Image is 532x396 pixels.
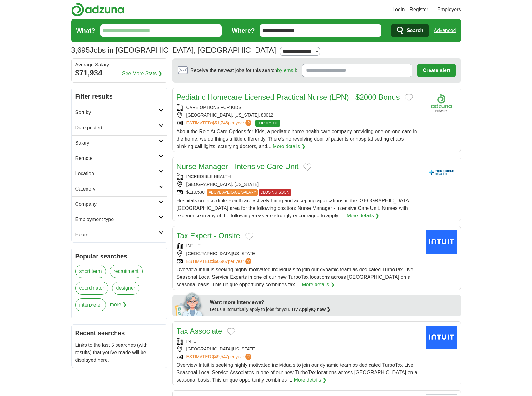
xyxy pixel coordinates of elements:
button: Add to favorite jobs [245,233,253,240]
span: $60,967 [212,259,228,264]
a: Register [410,6,428,13]
a: Employers [437,6,461,13]
a: More details ❯ [302,281,335,288]
span: Receive the newest jobs for this search : [190,67,297,74]
h2: Location [75,170,159,177]
div: $119,530 [177,189,421,196]
div: [GEOGRAPHIC_DATA], [US_STATE], 89012 [177,112,421,118]
h1: Jobs in [GEOGRAPHIC_DATA], [GEOGRAPHIC_DATA] [71,46,276,54]
h2: Salary [75,139,159,147]
span: ABOVE AVERAGE SALARY [207,189,258,196]
a: Company [72,196,167,212]
a: Hours [72,227,167,242]
span: About the Role At Care Options for Kids, a pediatric home health care company providing one-on-on... [177,129,417,149]
h2: Remote [75,155,159,162]
img: Company logo [426,92,457,115]
a: interpreter [75,298,106,311]
h2: Filter results [72,88,167,105]
a: ESTIMATED:$51,746per year? [186,120,253,127]
a: INTUIT [186,339,201,344]
a: Login [392,6,405,13]
a: Try ApplyIQ now ❯ [291,307,331,312]
a: ESTIMATED:$49,547per year? [186,354,253,360]
a: Pediatric Homecare Licensed Practical Nurse (LPN) - $2000 Bonus [177,93,400,101]
img: Intuit logo [426,230,457,254]
h2: Employment type [75,216,159,223]
h2: Popular searches [75,252,163,261]
label: Where? [232,26,255,35]
img: Intuit logo [426,326,457,349]
span: more ❯ [110,298,127,315]
img: Adzuna logo [71,2,124,17]
h2: Company [75,200,159,208]
a: coordinator [75,282,108,295]
a: More details ❯ [294,376,326,384]
div: Average Salary [75,62,163,67]
img: apply-iq-scientist.png [175,292,205,316]
a: recruitment [110,265,143,278]
span: CLOSING SOON [259,189,291,196]
a: ESTIMATED:$60,967per year? [186,258,253,265]
a: Salary [72,135,167,151]
div: CARE OPTIONS FOR KIDS [177,104,421,111]
a: Remote [72,151,167,166]
a: INTUIT [186,243,201,248]
a: Tax Associate [177,327,222,335]
a: More details ❯ [273,143,306,150]
span: Search [407,24,423,37]
a: Advanced [434,24,456,37]
h2: Hours [75,231,159,239]
div: Want more interviews? [210,299,457,306]
span: ? [245,258,251,264]
a: Nurse Manager - Intensive Care Unit [177,162,299,171]
a: Tax Expert - Onsite [177,231,240,240]
button: Search [391,24,429,37]
img: Company logo [426,161,457,184]
div: [GEOGRAPHIC_DATA], [US_STATE] [177,181,421,188]
button: Add to favorite jobs [303,163,311,171]
a: Date posted [72,120,167,135]
a: Location [72,166,167,181]
h2: Date posted [75,124,159,132]
div: INCREDIBLE HEALTH [177,173,421,180]
span: 3,695 [71,45,90,56]
span: $51,746 [212,120,228,125]
span: Overview Intuit is seeking highly motivated individuals to join our dynamic team as dedicated Tur... [177,362,417,383]
div: [GEOGRAPHIC_DATA][US_STATE] [177,250,421,257]
a: designer [112,282,139,295]
p: Links to the last 5 searches (with results) that you've made will be displayed here. [75,341,163,364]
div: $71,934 [75,67,163,79]
a: See More Stats ❯ [122,70,162,77]
span: Hospitals on Incredible Health are actively hiring and accepting applications in the [GEOGRAPHIC_... [177,198,412,218]
button: Add to favorite jobs [405,94,413,102]
a: Employment type [72,212,167,227]
a: More details ❯ [347,212,380,220]
div: [GEOGRAPHIC_DATA][US_STATE] [177,346,421,352]
span: Overview Intuit is seeking highly motivated individuals to join our dynamic team as dedicated Tur... [177,267,414,287]
h2: Sort by [75,109,159,116]
a: short term [75,265,106,278]
div: Let us automatically apply to jobs for you. [210,306,457,313]
span: $49,547 [212,354,228,359]
span: ? [245,120,251,126]
span: ? [245,354,251,360]
button: Create alert [417,64,455,77]
h2: Recent searches [75,328,163,338]
a: by email [277,68,296,73]
button: Add to favorite jobs [227,328,235,336]
a: Sort by [72,105,167,120]
a: Category [72,181,167,196]
label: What? [76,26,95,35]
h2: Category [75,185,159,193]
span: TOP MATCH [255,120,280,127]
